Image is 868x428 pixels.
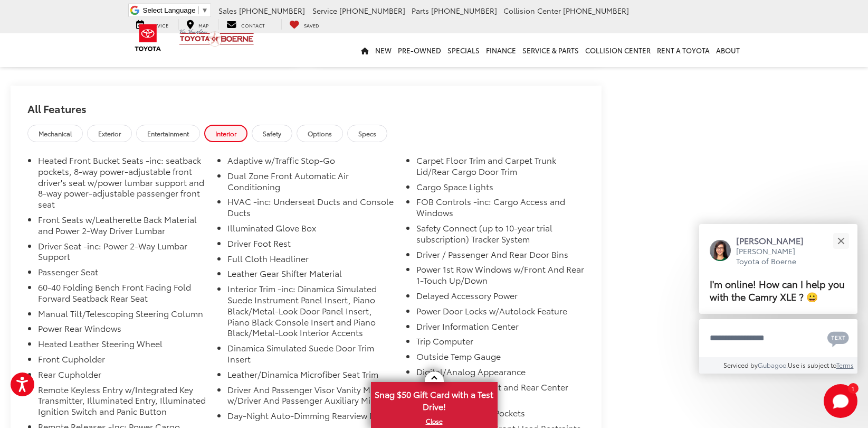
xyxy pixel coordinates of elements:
[431,5,497,16] span: [PHONE_NUMBER]
[723,360,758,369] span: Serviced by
[147,129,189,138] span: Entertainment
[519,33,582,67] a: Service & Parts: Opens in a new tab
[239,5,305,16] span: [PHONE_NUMBER]
[412,5,429,16] span: Parts
[38,282,206,308] li: 60-40 Folding Bench Front Facing Fold Forward Seatback Rear Seat
[358,129,376,138] span: Specs
[416,336,585,351] li: Trip Computer
[143,6,208,14] a: Select Language​
[38,155,206,214] li: Heated Front Bucket Seats -inc: seatback pockets, 8-way power-adjustable front driver's seat w/po...
[654,33,713,67] a: Rent a Toyota
[444,33,483,67] a: Specials
[736,235,814,246] p: [PERSON_NAME]
[304,22,319,29] span: Saved
[202,6,208,14] span: ▼
[308,129,332,138] span: Options
[198,6,199,14] span: ​
[416,155,585,181] li: Carpet Floor Trim and Carpet Trunk Lid/Rear Cargo Door Trim
[38,353,206,369] li: Front Cupholder
[483,33,519,67] a: Finance
[227,155,396,170] li: Adaptive w/Traffic Stop-Go
[416,290,585,305] li: Delayed Accessory Power
[416,264,585,290] li: Power 1st Row Windows w/Front And Rear 1-Touch Up/Down
[358,33,372,67] a: Home
[699,224,857,374] div: Close[PERSON_NAME][PERSON_NAME] Toyota of BoerneI'm online! How can I help you with the Camry XLE...
[218,5,237,16] span: Sales
[699,319,857,357] textarea: Type your message
[227,268,396,283] li: Leather Gear Shifter Material
[128,21,168,55] img: Toyota
[312,5,337,16] span: Service
[227,342,396,369] li: Dinamica Simulated Suede Door Trim Insert
[227,238,396,253] li: Driver Foot Rest
[38,214,206,240] li: Front Seats w/Leatherette Back Material and Power 2-Way Driver Lumbar
[372,383,497,415] span: Snag $50 Gift Card with a Test Drive!
[852,386,854,390] span: 1
[339,5,405,16] span: [PHONE_NUMBER]
[416,249,585,264] li: Driver / Passenger And Rear Door Bins
[563,5,629,16] span: [PHONE_NUMBER]
[416,407,585,423] li: 2 Seatback Storage Pockets
[416,366,585,382] li: Digital/Analog Appearance
[227,410,396,425] li: Day-Night Auto-Dimming Rearview Mirror
[227,222,396,238] li: Illuminated Glove Box
[416,321,585,336] li: Driver Information Center
[227,170,396,197] li: Dual Zone Front Automatic Air Conditioning
[395,33,444,67] a: Pre-Owned
[38,369,206,384] li: Rear Cupholder
[98,129,121,138] span: Exterior
[38,266,206,282] li: Passenger Seat
[503,5,561,16] span: Collision Center
[38,308,206,323] li: Manual Tilt/Telescoping Steering Column
[824,384,857,418] svg: Start Chat
[11,86,602,125] h2: All Features
[788,360,836,369] span: Use is subject to
[710,276,845,303] span: I'm online! How can I help you with the Camry XLE ? 😀
[227,384,396,411] li: Driver And Passenger Visor Vanity Mirrors w/Driver And Passenger Auxiliary Mirror
[128,19,176,30] a: Service
[38,338,206,353] li: Heated Leather Steering Wheel
[178,19,216,30] a: Map
[836,360,854,369] a: Terms
[824,384,857,418] button: Toggle Chat Window
[143,6,196,14] span: Select Language
[227,253,396,268] li: Full Cloth Headliner
[38,384,206,421] li: Remote Keyless Entry w/Integrated Key Transmitter, Illuminated Entry, Illuminated Ignition Switch...
[372,33,395,67] a: New
[416,196,585,222] li: FOB Controls -inc: Cargo Access and Windows
[227,283,396,342] li: Interior Trim -inc: Dinamica Simulated Suede Instrument Panel Insert, Piano Black/Metal-Look Door...
[416,351,585,366] li: Outside Temp Gauge
[227,196,396,222] li: HVAC -inc: Underseat Ducts and Console Ducts
[263,129,281,138] span: Safety
[281,19,327,30] a: My Saved Vehicles
[38,323,206,338] li: Power Rear Windows
[179,29,254,47] img: Vic Vaughan Toyota of Boerne
[39,129,72,138] span: Mechanical
[736,246,814,267] p: [PERSON_NAME] Toyota of Boerne
[416,222,585,249] li: Safety Connect (up to 10-year trial subscription) Tracker System
[227,369,396,384] li: Leather/Dinamica Microfiber Seat Trim
[758,360,788,369] a: Gubagoo.
[827,330,849,347] svg: Text
[218,19,273,30] a: Contact
[416,305,585,321] li: Power Door Locks w/Autolock Feature
[713,33,743,67] a: About
[416,382,585,408] li: Front Center Armrest and Rear Center Armrest
[829,229,852,252] button: Close
[38,240,206,267] li: Driver Seat -inc: Power 2-Way Lumbar Support
[416,181,585,197] li: Cargo Space Lights
[582,33,654,67] a: Collision Center
[824,326,852,350] button: Chat with SMS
